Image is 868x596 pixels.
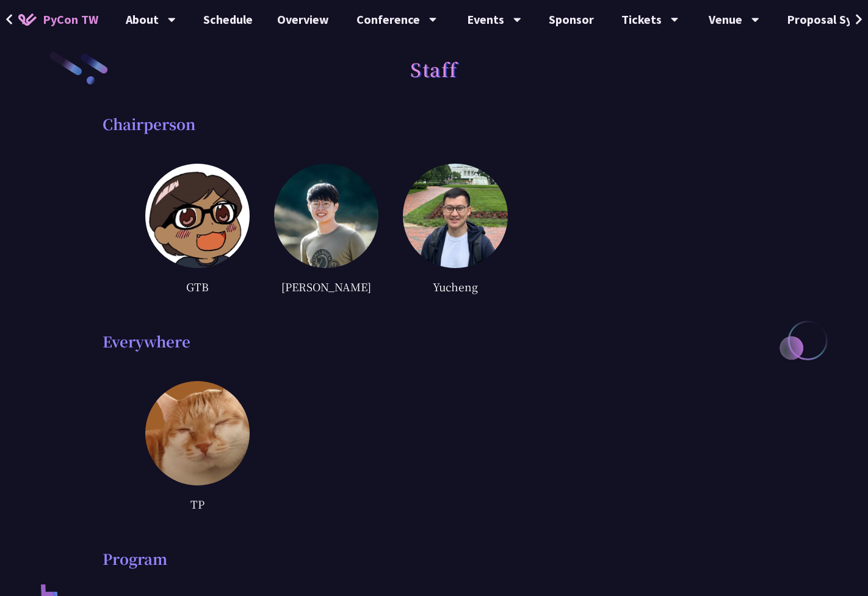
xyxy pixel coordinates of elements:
div: [PERSON_NAME] [274,277,378,296]
span: PyCon TW [43,10,98,29]
div: Chairperson [103,115,765,133]
div: TP [145,495,250,513]
a: PyCon TW [6,4,110,35]
h1: Staff [410,51,458,87]
div: Program [103,550,765,568]
img: default.0dba411.jpg [145,381,250,485]
div: Everywhere [103,332,765,351]
img: Ray.c3a31ef.jpg [274,164,378,268]
img: Home icon of PyCon TW 2025 [18,13,37,26]
div: GTB [145,277,250,296]
div: Yucheng [403,277,507,296]
img: Yucheng.361bbcd.jpg [403,164,507,268]
img: GTB.6f9827a.jpg [145,164,250,268]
